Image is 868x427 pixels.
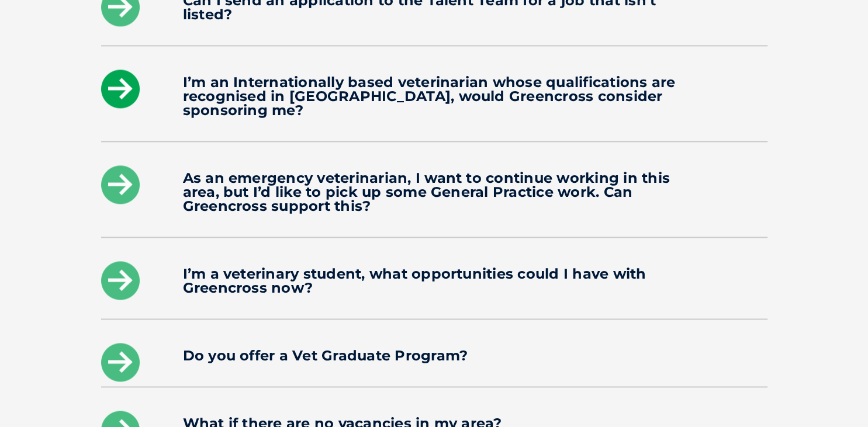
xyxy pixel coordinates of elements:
h4: I’m an Internationally based veterinarian whose qualifications are recognised in [GEOGRAPHIC_DATA... [183,75,686,117]
h4: As an emergency veterinarian, I want to continue working in this area, but I’d like to pick up so... [183,171,686,213]
h4: Do you offer a Vet Graduate Program? [183,349,686,363]
h4: I’m a veterinary student, what opportunities could I have with Greencross now? [183,267,686,295]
